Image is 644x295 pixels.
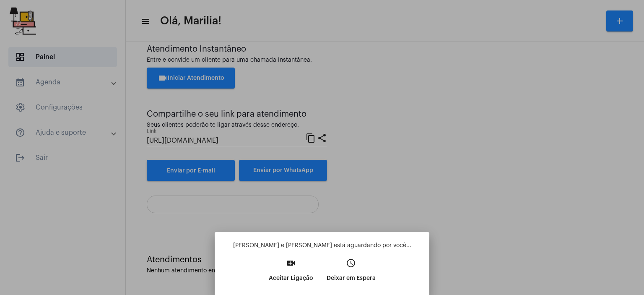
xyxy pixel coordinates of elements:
[262,256,320,292] button: Aceitar Ligação
[346,258,356,268] mat-icon: access_time
[221,241,423,250] p: [PERSON_NAME] e [PERSON_NAME] está aguardando por você...
[286,258,296,268] mat-icon: video_call
[320,256,382,292] button: Deixar em Espera
[327,271,376,286] p: Deixar em Espera
[269,271,313,286] p: Aceitar Ligação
